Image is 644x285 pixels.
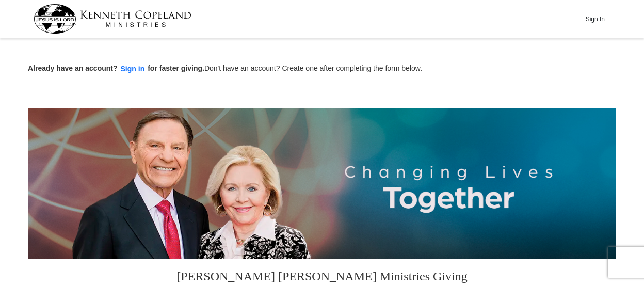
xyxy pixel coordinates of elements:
strong: Already have an account? for faster giving. [28,64,204,72]
img: kcm-header-logo.svg [34,4,191,34]
p: Don't have an account? Create one after completing the form below. [28,63,616,75]
button: Sign In [579,11,610,27]
button: Sign in [118,63,148,75]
